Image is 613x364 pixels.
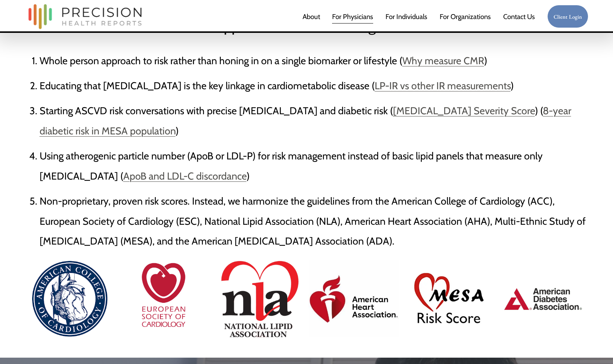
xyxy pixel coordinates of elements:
[40,51,589,71] p: Whole person approach to risk rather than honing in on a single biomarker or lifestyle ( )
[40,76,589,96] p: Educating that [MEDICAL_DATA] is the key linkage in cardiometabolic disease ( )
[25,1,146,32] img: Precision Health Reports
[503,9,535,24] a: Contact Us
[40,191,589,251] p: Non-proprietary, proven risk scores. Instead, we harmonize the guidelines from the American Colle...
[440,10,491,24] span: For Organizations
[123,170,247,182] a: ApoB and LDL-C discordance
[576,328,613,364] iframe: Chat Widget
[375,80,511,92] a: LP-IR vs other IR measurements
[303,9,320,24] a: About
[402,55,484,67] a: Why measure CMR
[40,105,571,137] a: 8-year diabetic risk in MESA population
[40,146,589,186] p: Using atherogenic particle number (ApoB or LDL-P) for risk management instead of basic lipid pane...
[332,9,373,24] a: For Physicians
[386,9,427,24] a: For Individuals
[393,105,535,117] a: [MEDICAL_DATA] Severity Score
[547,5,589,28] a: Client Login
[440,9,491,24] a: folder dropdown
[40,101,589,141] p: Starting ASCVD risk conversations with precise [MEDICAL_DATA] and diabetic risk ( ) ( )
